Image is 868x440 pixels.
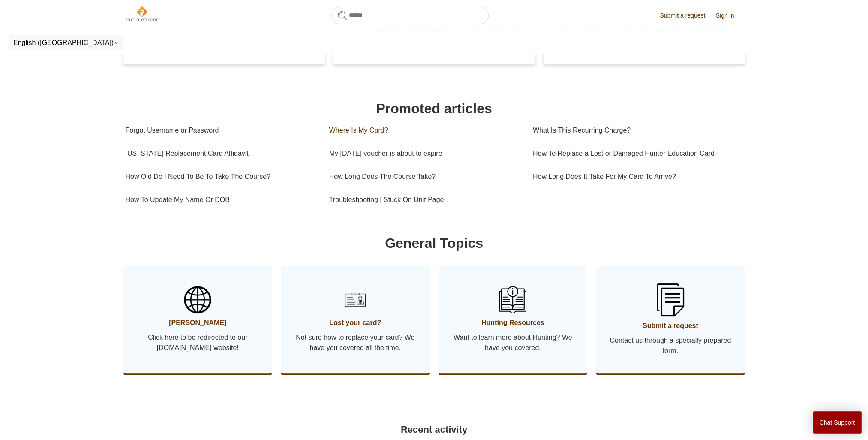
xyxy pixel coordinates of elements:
img: 01HZPCYSBW5AHTQ31RY2D2VRJS [184,286,211,313]
a: Submit a request Contact us through a specially prepared form. [596,266,745,373]
a: Submit a request [660,11,714,20]
span: [PERSON_NAME] [136,318,260,328]
h1: Promoted articles [126,98,743,119]
a: [US_STATE] Replacement Card Affidavit [126,142,316,165]
button: Chat Support [813,411,862,434]
a: How To Replace a Lost or Damaged Hunter Education Card [533,142,736,165]
img: 01HZPCYSSKB2GCFG1V3YA1JVB9 [657,283,684,316]
a: How To Update My Name Or DOB [126,188,316,211]
a: How Old Do I Need To Be To Take The Course? [126,165,316,188]
span: Contact us through a specially prepared form. [609,335,732,356]
a: Troubleshooting | Stuck On Unit Page [329,188,520,211]
a: My [DATE] voucher is about to expire [329,142,520,165]
img: 01HZPCYSN9AJKKHAEXNV8VQ106 [499,286,526,313]
a: Forgot Username or Password [126,119,316,142]
img: 01HZPCYSH6ZB6VTWVB6HCD0F6B [342,286,369,313]
button: English ([GEOGRAPHIC_DATA]) [13,39,119,47]
a: How Long Does The Course Take? [329,165,520,188]
a: [PERSON_NAME] Click here to be redirected to our [DOMAIN_NAME] website! [123,266,273,373]
span: Click here to be redirected to our [DOMAIN_NAME] website! [136,332,260,353]
span: Submit a request [609,321,732,331]
a: How Long Does It Take For My Card To Arrive? [533,165,736,188]
span: Lost your card? [294,318,417,328]
span: Hunting Resources [451,318,575,328]
img: Hunter-Ed Help Center home page [126,5,160,22]
a: Lost your card? Not sure how to replace your card? We have you covered all the time. [281,266,430,373]
a: Sign in [716,11,743,20]
a: What Is This Recurring Charge? [533,119,736,142]
span: Not sure how to replace your card? We have you covered all the time. [294,332,417,353]
input: Search [331,7,489,24]
a: Where Is My Card? [329,119,520,142]
a: Hunting Resources Want to learn more about Hunting? We have you covered. [439,266,588,373]
h1: General Topics [126,233,743,253]
h2: Recent activity [126,422,743,437]
span: Want to learn more about Hunting? We have you covered. [451,332,575,353]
